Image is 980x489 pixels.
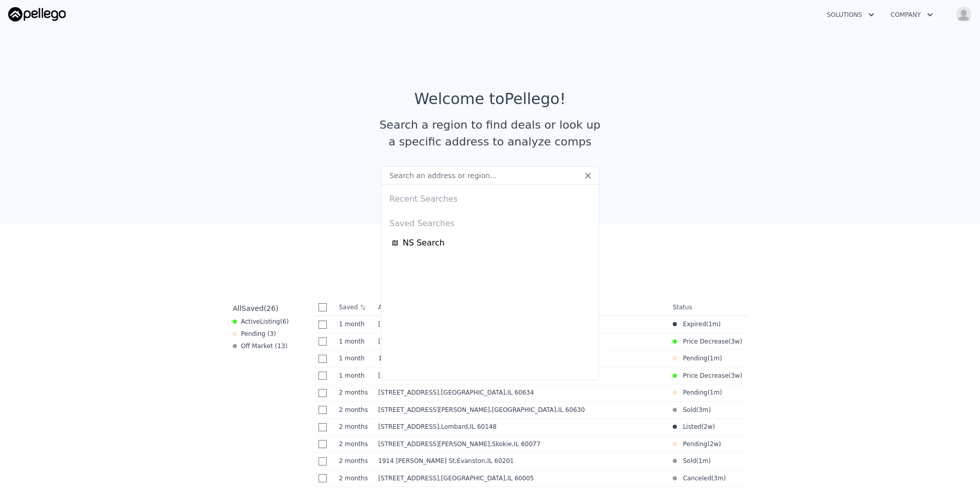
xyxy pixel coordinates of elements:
[378,389,439,396] span: [STREET_ADDRESS]
[677,337,731,346] span: Price Decrease (
[339,320,370,328] time: 2025-07-29 13:35
[229,256,751,275] div: Saved Properties
[512,441,541,448] span: , IL 60077
[378,441,490,448] span: [STREET_ADDRESS][PERSON_NAME]
[677,388,710,397] span: Pending (
[339,457,370,465] time: 2025-07-10 18:53
[708,320,718,328] time: 2025-07-29 15:02
[490,441,545,448] span: , Skokie
[241,317,289,326] span: Active ( 6 )
[378,423,439,430] span: [STREET_ADDRESS]
[718,320,721,328] span: )
[819,6,883,24] button: Solutions
[708,406,711,414] span: )
[339,440,370,448] time: 2025-07-12 12:09
[376,116,604,150] div: Search a region to find deals or look up a specific address to analyze comps
[677,372,731,380] span: Price Decrease (
[8,7,66,21] img: Pellego
[719,440,721,448] span: )
[713,423,715,431] span: )
[710,440,719,448] time: 2025-08-15 16:48
[403,237,445,249] span: NS Search
[677,440,710,448] span: Pending (
[339,337,370,346] time: 2025-07-29 09:23
[335,299,374,315] th: Saved
[381,166,599,185] input: Search an address or region...
[677,474,714,482] span: Canceled (
[455,457,518,464] span: , Evanston
[391,237,592,249] a: NS Search
[704,423,713,431] time: 2025-08-15 19:39
[710,354,720,362] time: 2025-07-30 11:00
[439,475,538,482] span: , [GEOGRAPHIC_DATA]
[677,320,708,328] span: Expired (
[385,209,595,234] div: Saved Searches
[731,372,740,380] time: 2025-08-08 16:26
[374,299,669,316] th: Address
[339,372,370,380] time: 2025-07-25 01:50
[439,389,538,396] span: , [GEOGRAPHIC_DATA]
[439,423,501,430] span: , Lombard
[385,185,595,209] div: Recent Searches
[241,304,263,312] span: Saved
[378,475,439,482] span: [STREET_ADDRESS]
[378,355,429,362] span: 1649 Sequoia Trl
[233,330,276,338] div: Pending ( 3 )
[339,354,370,362] time: 2025-07-26 15:38
[505,475,534,482] span: , IL 60005
[505,389,534,396] span: , IL 60634
[699,406,708,414] time: 2025-05-28 16:03
[724,474,726,482] span: )
[740,372,742,380] span: )
[378,406,490,413] span: [STREET_ADDRESS][PERSON_NAME]
[708,457,711,465] span: )
[233,342,287,350] div: Off Market ( 13 )
[720,388,722,397] span: )
[378,372,439,379] span: [STREET_ADDRESS]
[339,388,370,397] time: 2025-07-17 13:56
[260,318,280,325] span: Listing
[378,338,439,345] span: [STREET_ADDRESS]
[677,457,699,465] span: Sold (
[485,457,514,464] span: , IL 60201
[414,90,566,108] div: Welcome to Pellego !
[339,474,370,482] time: 2025-07-10 18:52
[677,423,704,431] span: Listed (
[699,457,708,465] time: 2025-07-23 21:34
[677,354,710,362] span: Pending (
[378,457,455,464] span: 1914 [PERSON_NAME] St
[556,406,585,413] span: , IL 60630
[490,406,589,413] span: , [GEOGRAPHIC_DATA]
[669,299,747,316] th: Status
[710,388,720,397] time: 2025-07-18 21:19
[714,474,723,482] time: 2025-06-12 16:14
[883,6,941,24] button: Company
[677,406,699,414] span: Sold (
[720,354,722,362] span: )
[731,337,740,346] time: 2025-08-12 18:41
[339,406,370,414] time: 2025-07-17 13:34
[740,337,742,346] span: )
[339,423,370,431] time: 2025-07-16 03:15
[468,423,497,430] span: , IL 60148
[955,6,972,22] img: avatar
[233,303,278,313] div: All ( 26 )
[378,321,490,328] span: [STREET_ADDRESS][PERSON_NAME]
